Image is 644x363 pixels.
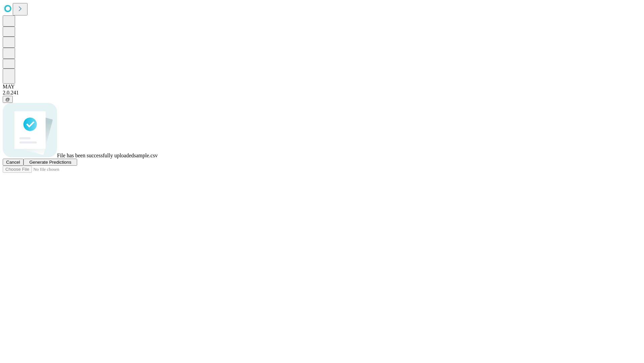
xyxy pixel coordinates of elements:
div: 2.0.241 [3,90,641,96]
button: Cancel [3,159,23,166]
span: Generate Predictions [29,160,71,165]
button: @ [3,96,13,103]
span: @ [5,97,10,102]
div: MAY [3,84,641,90]
span: Cancel [6,160,20,165]
button: Generate Predictions [23,159,77,166]
span: File has been successfully uploaded [57,153,134,158]
span: sample.csv [134,153,158,158]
